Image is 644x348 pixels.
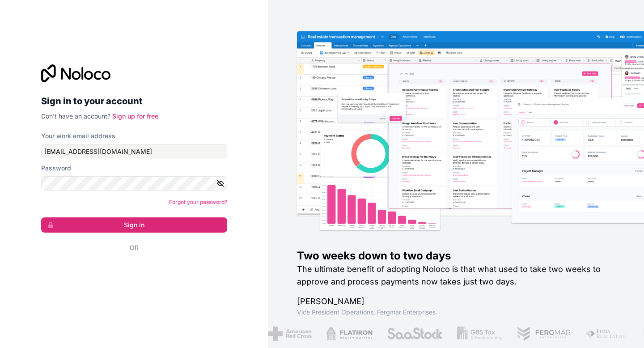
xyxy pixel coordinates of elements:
[41,93,227,109] h2: Sign in to your account
[326,327,372,341] img: /assets/flatiron-C8eUkumj.png
[41,112,110,120] span: Don't have an account?
[297,308,615,317] h1: Vice President Operations , Fergmar Enterprises
[130,243,139,252] span: Or
[37,262,225,282] iframe: Sign in with Google Button
[41,164,71,173] label: Password
[41,217,227,233] button: Sign in
[457,327,502,341] img: /assets/gbstax-C-GtDUiK.png
[297,295,615,308] h1: [PERSON_NAME]
[516,327,571,341] img: /assets/fergmar-CudnrXN5.png
[297,263,615,288] h2: The ultimate benefit of adopting Noloco is that what used to take two weeks to approve and proces...
[268,327,311,341] img: /assets/american-red-cross-BAupjrZR.png
[386,327,442,341] img: /assets/saastock-C6Zbiodz.png
[169,199,227,205] a: Forgot your password?
[41,144,227,158] input: Email address
[41,132,115,140] label: Your work email address
[297,249,615,263] h1: Two weeks down to two days
[41,176,227,191] input: Password
[585,327,627,341] img: /assets/fiera-fwj2N5v4.png
[112,112,158,120] a: Sign up for free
